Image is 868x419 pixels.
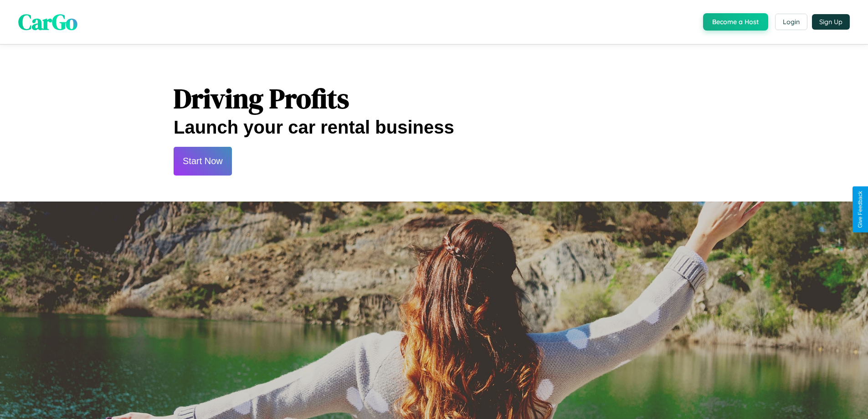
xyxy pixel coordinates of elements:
button: Login [775,14,807,30]
div: Give Feedback [857,191,863,228]
button: Start Now [174,147,232,176]
button: Sign Up [812,14,850,30]
h2: Launch your car rental business [174,117,694,138]
h1: Driving Profits [174,80,694,117]
button: Become a Host [703,13,768,31]
span: CarGo [18,7,77,37]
